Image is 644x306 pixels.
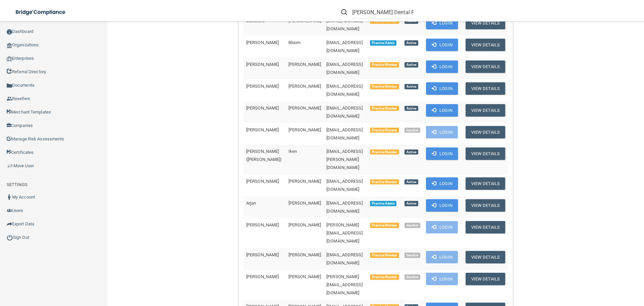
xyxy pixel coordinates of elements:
span: [PERSON_NAME] [246,84,279,89]
span: [EMAIL_ADDRESS][DOMAIN_NAME] [326,62,363,75]
span: Inactive [405,253,420,258]
button: View Details [466,221,505,233]
span: [EMAIL_ADDRESS][DOMAIN_NAME] [326,84,363,97]
button: View Details [466,39,505,51]
span: Practice Member [370,223,399,228]
span: Active [405,179,418,185]
span: [PERSON_NAME] [246,40,279,45]
button: Login [426,104,458,117]
span: [PERSON_NAME] [288,179,321,184]
span: [PERSON_NAME] [288,105,321,111]
span: [PERSON_NAME] [246,222,279,227]
button: Login [426,199,458,212]
button: Login [426,221,458,233]
button: Login [426,177,458,190]
span: [EMAIL_ADDRESS][DOMAIN_NAME] [326,179,363,192]
button: View Details [466,251,505,263]
img: ic_dashboard_dark.d01f4a41.png [7,29,12,35]
iframe: Drift Widget Chat Controller [528,258,636,285]
span: [EMAIL_ADDRESS][DOMAIN_NAME] [326,105,363,119]
span: [PERSON_NAME] [288,252,321,257]
span: [EMAIL_ADDRESS][DOMAIN_NAME] [326,201,363,214]
button: View Details [466,273,505,285]
span: Practice Member [370,149,399,155]
span: Arjan [246,201,256,206]
span: Bloom [288,40,301,45]
span: Inactive [405,223,420,228]
span: [PERSON_NAME] [288,62,321,67]
button: Login [426,82,458,95]
span: Inactive [405,274,420,280]
img: ic_user_dark.df1a06c3.png [7,194,12,200]
span: [PERSON_NAME] [246,179,279,184]
span: [EMAIL_ADDRESS][DOMAIN_NAME] [326,127,363,140]
button: Login [426,60,458,73]
span: Active [405,106,418,111]
span: [PERSON_NAME][EMAIL_ADDRESS][DOMAIN_NAME] [326,222,363,244]
input: Search [352,6,414,18]
label: SETTINGS [7,181,28,189]
img: ic-search.3b580494.png [341,9,347,15]
span: Practice Member [370,253,399,258]
span: [PERSON_NAME] [246,105,279,111]
span: [EMAIL_ADDRESS][DOMAIN_NAME] [326,40,363,53]
span: Iken [288,149,297,154]
span: Practice Member [370,106,399,111]
button: Login [426,273,458,285]
span: Active [405,62,418,68]
img: icon-export.b9366987.png [7,221,12,227]
img: ic_power_dark.7ecde6b1.png [7,234,13,241]
span: Practice Member [370,179,399,185]
span: Practice Admin [370,40,396,46]
span: Active [405,149,418,155]
span: Active [405,84,418,89]
button: View Details [466,126,505,138]
img: organization-icon.f8decf85.png [7,43,12,48]
img: ic_reseller.de258add.png [7,96,12,101]
button: View Details [466,104,505,117]
button: Login [426,126,458,138]
button: Login [426,39,458,51]
img: icon-users.e205127d.png [7,208,12,213]
img: enterprise.0d942306.png [7,56,12,61]
span: Practice Member [370,128,399,133]
span: Practice Member [370,62,399,68]
span: [PERSON_NAME] [246,127,279,132]
span: [PERSON_NAME] [246,274,279,279]
span: [PERSON_NAME] [288,201,321,206]
button: View Details [466,177,505,190]
button: View Details [466,60,505,73]
button: View Details [466,147,505,160]
span: Practice Member [370,84,399,89]
span: [PERSON_NAME] [246,252,279,257]
button: View Details [466,82,505,95]
img: icon-documents.8dae5593.png [7,83,12,88]
span: Inactive [405,128,420,133]
span: [EMAIL_ADDRESS][DOMAIN_NAME] [326,18,363,31]
span: [EMAIL_ADDRESS][PERSON_NAME][DOMAIN_NAME] [326,149,363,170]
button: Login [426,147,458,160]
img: briefcase.64adab9b.png [7,163,13,169]
span: [PERSON_NAME][EMAIL_ADDRESS][DOMAIN_NAME] [326,274,363,295]
span: [PERSON_NAME] [288,127,321,132]
span: [EMAIL_ADDRESS][DOMAIN_NAME] [326,252,363,265]
span: [PERSON_NAME] ([PERSON_NAME]) [246,149,282,162]
button: View Details [466,199,505,212]
button: Login [426,251,458,263]
span: Active [405,201,418,206]
span: Active [405,40,418,46]
span: [PERSON_NAME] [246,62,279,67]
span: [PERSON_NAME] [288,274,321,279]
span: Practice Member [370,274,399,280]
span: [PERSON_NAME] [288,222,321,227]
img: bridge_compliance_login_screen.278c3ca4.svg [10,5,72,19]
span: Practice Admin [370,201,396,206]
span: [PERSON_NAME] [288,84,321,89]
